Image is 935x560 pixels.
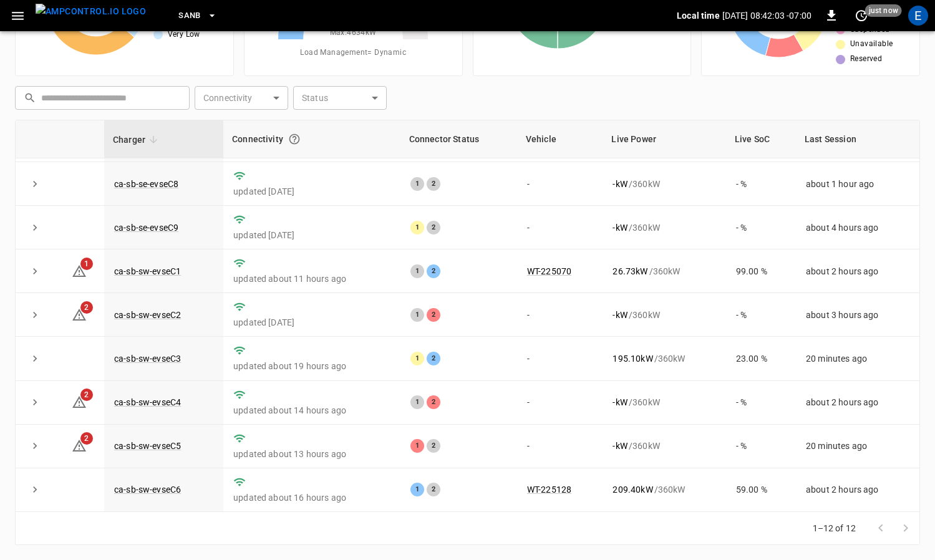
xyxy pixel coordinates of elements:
p: [DATE] 08:42:03 -07:00 [722,9,811,22]
a: ca-sb-sw-evseC3 [114,354,181,364]
a: 1 [72,266,87,276]
span: Unavailable [850,38,893,51]
a: ca-sb-se-evseC8 [114,179,178,189]
th: Live Power [603,120,725,158]
p: 209.40 kW [613,483,652,496]
p: Local time [677,9,720,22]
span: Charger [113,132,162,147]
td: about 2 hours ago [796,249,919,293]
td: about 2 hours ago [796,468,919,512]
th: Vehicle [517,120,603,158]
span: Reserved [850,53,882,65]
div: / 360 kW [613,483,715,496]
p: updated about 13 hours ago [233,448,390,460]
button: expand row [26,349,44,368]
p: updated about 14 hours ago [233,404,390,417]
div: / 360 kW [613,265,715,278]
span: Load Management = Dynamic [300,47,406,59]
a: 2 [72,397,87,407]
button: expand row [26,306,44,324]
div: 1 [410,308,424,322]
div: / 360 kW [613,309,715,321]
div: 2 [427,221,440,234]
div: 1 [410,221,424,234]
p: updated about 16 hours ago [233,491,390,504]
img: ampcontrol.io logo [36,4,146,19]
div: Connectivity [232,128,392,150]
div: 1 [410,264,424,278]
td: about 3 hours ago [796,293,919,337]
button: expand row [26,175,44,193]
div: / 360 kW [613,396,715,408]
a: WT-225128 [527,485,571,495]
td: - % [726,206,796,249]
td: about 2 hours ago [796,381,919,425]
p: - kW [613,309,627,321]
p: 26.73 kW [613,265,647,278]
button: Connection between the charger and our software. [283,128,306,150]
td: 20 minutes ago [796,425,919,468]
p: - kW [613,396,627,408]
span: just now [865,4,902,17]
a: ca-sb-sw-evseC4 [114,397,181,407]
div: 2 [427,352,440,365]
div: 1 [410,395,424,409]
a: 2 [72,309,87,319]
button: expand row [26,393,44,412]
span: Very Low [168,29,200,41]
p: updated [DATE] [233,229,390,241]
p: updated [DATE] [233,316,390,329]
td: - [517,293,603,337]
th: Last Session [796,120,919,158]
div: 2 [427,177,440,191]
td: - [517,337,603,380]
a: ca-sb-sw-evseC6 [114,485,181,495]
td: - % [726,293,796,337]
td: 99.00 % [726,249,796,293]
div: 2 [427,483,440,496]
td: - [517,206,603,249]
button: expand row [26,480,44,499]
td: - [517,381,603,425]
button: set refresh interval [851,6,871,26]
a: ca-sb-sw-evseC2 [114,310,181,320]
div: 1 [410,483,424,496]
a: 2 [72,440,87,450]
td: - % [726,162,796,206]
a: WT-225070 [527,266,571,276]
p: updated [DATE] [233,185,390,198]
th: Connector Status [400,120,517,158]
span: 1 [80,258,93,270]
span: 2 [80,432,93,445]
p: 1–12 of 12 [813,522,856,534]
div: / 360 kW [613,352,715,365]
td: - [517,425,603,468]
div: profile-icon [908,6,928,26]
a: ca-sb-sw-evseC1 [114,266,181,276]
p: - kW [613,221,627,234]
a: ca-sb-sw-evseC5 [114,441,181,451]
p: - kW [613,178,627,190]
td: 59.00 % [726,468,796,512]
p: updated about 19 hours ago [233,360,390,372]
span: SanB [178,9,201,23]
div: 2 [427,439,440,453]
button: SanB [173,4,222,28]
p: - kW [613,440,627,452]
td: 23.00 % [726,337,796,380]
td: - % [726,425,796,468]
button: expand row [26,262,44,281]
div: 1 [410,439,424,453]
a: ca-sb-se-evseC9 [114,223,178,233]
div: 2 [427,308,440,322]
th: Live SoC [726,120,796,158]
td: - [517,162,603,206]
div: 1 [410,352,424,365]
td: about 1 hour ago [796,162,919,206]
div: / 360 kW [613,440,715,452]
td: 20 minutes ago [796,337,919,380]
div: 1 [410,177,424,191]
span: Max. 4634 kW [330,27,377,39]
div: 2 [427,264,440,278]
button: expand row [26,437,44,455]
